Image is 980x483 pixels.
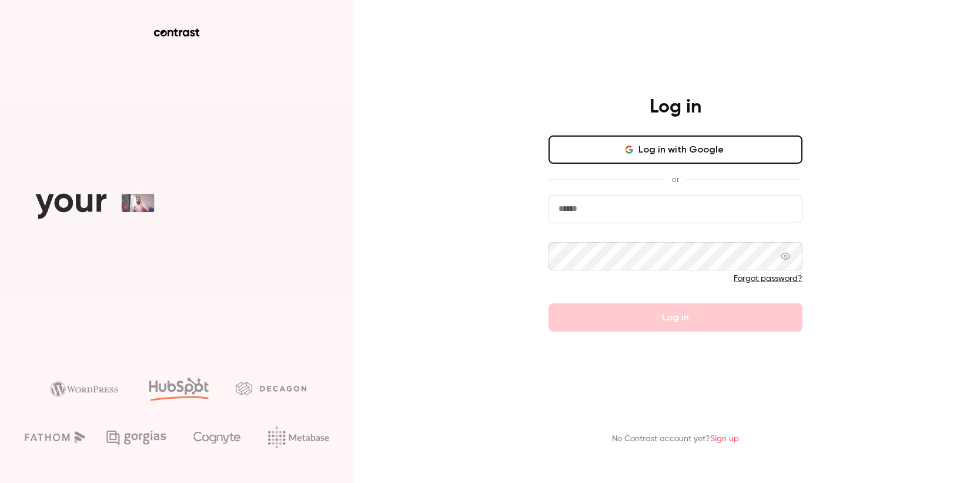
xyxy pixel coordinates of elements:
a: Forgot password? [734,274,802,283]
a: Sign up [710,435,739,443]
span: or [665,173,685,186]
p: No Contrast account yet? [612,433,739,445]
h4: Log in [650,95,701,119]
img: decagon [236,382,306,395]
button: Log in with Google [548,135,802,164]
